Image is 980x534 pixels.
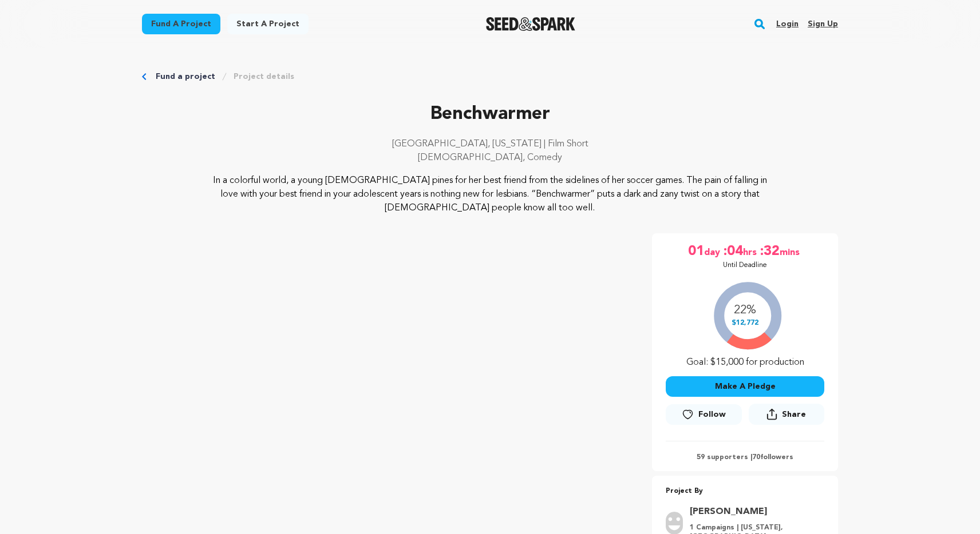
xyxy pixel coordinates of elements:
a: Follow [666,404,741,425]
span: Follow [698,409,726,420]
a: Fund a project [156,71,215,82]
button: Share [749,404,824,425]
a: Start a project [227,14,309,34]
p: [GEOGRAPHIC_DATA], [US_STATE] | Film Short [142,137,838,151]
span: 70 [752,454,760,461]
span: hrs [743,242,759,261]
a: Fund a project [142,14,220,34]
span: 01 [688,242,704,261]
a: Sign up [808,15,838,33]
a: Goto Lida Everhart profile [690,505,817,519]
img: Seed&Spark Logo Dark Mode [486,17,576,31]
p: Until Deadline [723,261,767,270]
a: Project details [234,71,294,82]
span: :32 [759,242,780,261]
p: Project By [666,485,824,498]
a: Login [776,15,799,33]
p: 59 supporters | followers [666,453,824,462]
span: day [704,242,722,261]
a: Seed&Spark Homepage [486,17,576,31]
span: :04 [722,242,743,261]
span: mins [780,242,802,261]
span: Share [782,409,806,420]
p: Benchwarmer [142,101,838,128]
div: Breadcrumb [142,71,838,82]
button: Make A Pledge [666,376,824,397]
p: [DEMOGRAPHIC_DATA], Comedy [142,151,838,165]
span: Share [749,404,824,429]
p: In a colorful world, a young [DEMOGRAPHIC_DATA] pines for her best friend from the sidelines of h... [212,174,769,215]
